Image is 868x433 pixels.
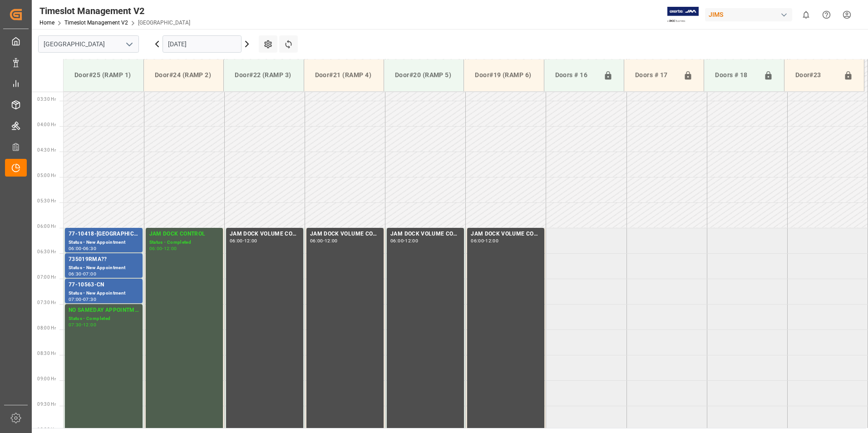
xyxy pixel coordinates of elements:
div: - [162,246,163,251]
span: 08:00 Hr [37,325,56,330]
input: Type to search/select [38,35,139,53]
div: 06:00 [390,239,404,243]
div: 06:00 [69,246,82,251]
div: 12:00 [244,239,257,243]
span: 03:30 Hr [37,97,56,102]
div: Door#21 (RAMP 4) [311,67,376,84]
div: 06:00 [310,239,323,243]
div: - [243,239,244,243]
span: 09:30 Hr [37,402,56,407]
div: Doors # 16 [552,67,600,84]
div: 07:00 [69,297,82,301]
div: 77-10418-[GEOGRAPHIC_DATA](IN07/11 lines) [69,230,139,239]
span: 04:00 Hr [37,122,56,127]
span: 05:00 Hr [37,173,56,178]
div: Door#25 (RAMP 1) [71,67,136,84]
span: 10:00 Hr [37,427,56,432]
div: 12:00 [485,239,498,243]
div: Door#19 (RAMP 6) [471,67,536,84]
input: DD.MM.YYYY [163,35,242,53]
div: Doors # 17 [631,67,680,84]
button: Help Center [816,5,837,25]
div: - [323,239,325,243]
div: JAM DOCK CONTROL [149,230,219,239]
div: - [484,239,485,243]
div: Timeslot Management V2 [39,4,190,18]
span: 06:00 Hr [37,224,56,229]
div: JAM DOCK VOLUME CONTROL [471,230,541,239]
div: JAM DOCK VOLUME CONTROL [310,230,380,239]
div: 07:30 [69,323,82,327]
div: 07:30 [83,297,96,301]
div: - [82,323,83,327]
span: 08:30 Hr [37,351,56,356]
span: 09:00 Hr [37,376,56,381]
div: 06:30 [83,246,96,251]
div: Door#24 (RAMP 2) [151,67,216,84]
div: Status - Completed [69,315,139,323]
div: 77-10563-CN [69,280,139,290]
span: 07:00 Hr [37,275,56,280]
a: Timeslot Management V2 [64,20,128,26]
div: 735019RMA?? [69,255,139,264]
div: Status - Completed [149,239,219,246]
img: Exertis%20JAM%20-%20Email%20Logo.jpg_1722504956.jpg [667,7,699,23]
div: 06:30 [69,272,82,276]
div: 12:00 [164,246,177,251]
div: Status - New Appointment [69,239,139,246]
button: show 0 new notifications [796,5,816,25]
div: 12:00 [83,323,96,327]
div: Door#22 (RAMP 3) [231,67,296,84]
div: - [404,239,405,243]
div: - [82,246,83,251]
span: 04:30 Hr [37,148,56,153]
div: - [82,297,83,301]
div: Doors # 18 [711,67,759,84]
div: Door#20 (RAMP 5) [391,67,456,84]
div: 07:00 [83,272,96,276]
div: 06:00 [230,239,243,243]
div: 06:00 [149,246,163,251]
div: Status - New Appointment [69,290,139,297]
span: 07:30 Hr [37,300,56,305]
div: Status - New Appointment [69,264,139,272]
div: - [82,272,83,276]
button: JIMS [705,6,796,23]
div: 12:00 [405,239,418,243]
div: 06:00 [471,239,484,243]
button: open menu [122,37,136,51]
span: 05:30 Hr [37,198,56,203]
div: JAM DOCK VOLUME CONTROL [390,230,460,239]
span: 06:30 Hr [37,249,56,254]
a: Home [39,20,54,26]
div: JAM DOCK VOLUME CONTROL [230,230,300,239]
div: Door#23 [792,67,840,84]
div: NO SAMEDAY APPOINTMENT [69,306,139,315]
div: JIMS [705,8,792,21]
div: 12:00 [325,239,338,243]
